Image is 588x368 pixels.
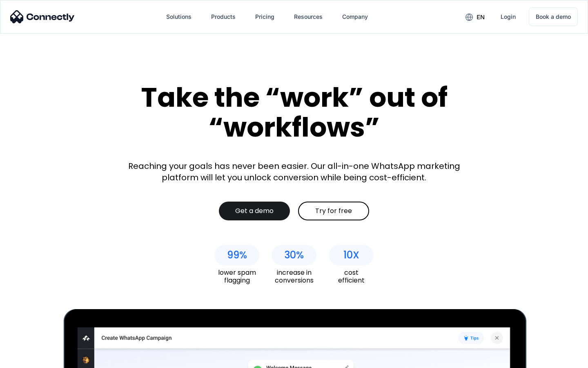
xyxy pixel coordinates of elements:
[211,11,236,22] div: Products
[235,207,274,215] div: Get a demo
[219,202,290,220] a: Get a demo
[343,249,359,261] div: 10X
[284,249,304,261] div: 30%
[122,160,465,183] div: Reaching your goals has never been easier. Our all-in-one WhatsApp marketing platform will let yo...
[342,11,368,22] div: Company
[494,7,522,27] a: Login
[227,249,247,261] div: 99%
[249,7,281,27] a: Pricing
[294,11,323,22] div: Resources
[214,269,259,284] div: lower spam flagging
[298,202,369,220] a: Try for free
[10,10,75,23] img: Connectly Logo
[166,11,192,22] div: Solutions
[110,83,478,142] div: Take the “work” out of “workflows”
[329,269,374,284] div: cost efficient
[501,11,516,22] div: Login
[8,354,49,365] aside: Language selected: English
[315,207,352,215] div: Try for free
[255,11,274,22] div: Pricing
[272,269,316,284] div: increase in conversions
[529,7,578,26] a: Book a demo
[16,354,49,365] ul: Language list
[477,11,485,23] div: en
